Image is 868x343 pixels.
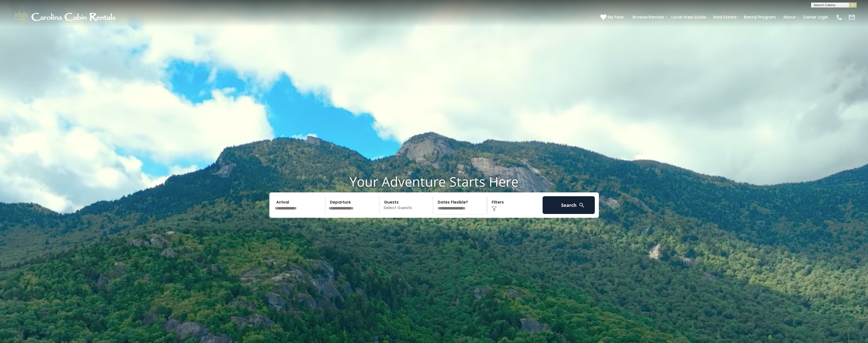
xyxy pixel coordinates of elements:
[836,14,843,21] img: phone-regular-white.png
[13,10,118,25] img: White-1-1-2.png
[711,13,739,22] a: Real Estate
[381,196,433,214] p: Select Guests
[781,13,798,22] a: About
[607,14,624,20] span: My Favs
[543,196,595,214] button: Search
[4,174,864,189] h1: Your Adventure Starts Here
[741,13,778,22] a: Rental Program
[848,14,855,21] img: mail-regular-white.png
[630,13,667,22] a: Browse Rentals
[579,202,585,208] img: search-regular-white.png
[600,14,625,21] a: My Favs
[669,13,709,22] a: Local Area Guide
[492,206,497,211] img: filter--v1.png
[801,13,831,22] a: Owner Login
